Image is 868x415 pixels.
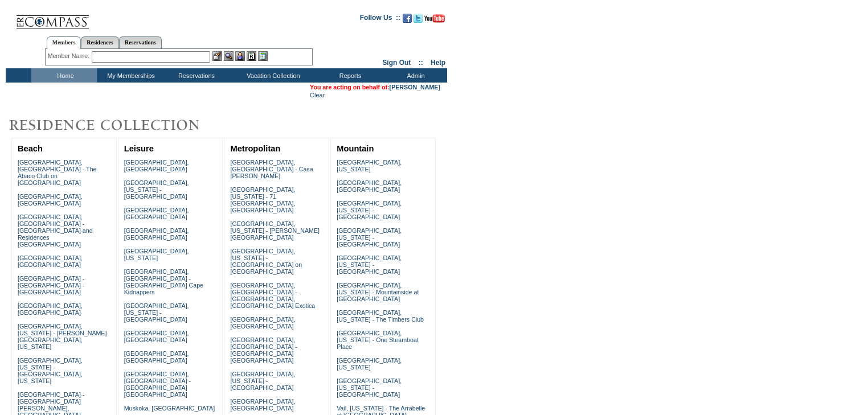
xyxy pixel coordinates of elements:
a: [GEOGRAPHIC_DATA], [GEOGRAPHIC_DATA] [230,316,295,330]
a: [PERSON_NAME] [390,84,440,91]
span: You are acting on behalf of: [310,84,440,91]
img: Compass Home [15,6,89,29]
a: Become our fan on Facebook [403,17,412,24]
img: View [224,51,234,61]
img: Destinations by Exclusive Resorts [6,114,228,137]
a: [GEOGRAPHIC_DATA], [US_STATE] - [GEOGRAPHIC_DATA] [337,377,402,398]
a: [GEOGRAPHIC_DATA], [US_STATE] - [GEOGRAPHIC_DATA] [230,371,295,391]
a: [GEOGRAPHIC_DATA], [GEOGRAPHIC_DATA] - [GEOGRAPHIC_DATA] and Residences [GEOGRAPHIC_DATA] [18,213,93,248]
img: Follow us on Twitter [413,14,423,23]
a: [GEOGRAPHIC_DATA], [GEOGRAPHIC_DATA] [18,254,83,268]
a: Subscribe to our YouTube Channel [424,17,445,24]
img: Reservations [247,51,256,61]
a: [GEOGRAPHIC_DATA], [GEOGRAPHIC_DATA] - [GEOGRAPHIC_DATA] Cape Kidnappers [124,268,203,295]
a: [GEOGRAPHIC_DATA], [GEOGRAPHIC_DATA] - Casa [PERSON_NAME] [230,159,313,179]
a: Follow us on Twitter [413,17,423,24]
a: [GEOGRAPHIC_DATA], [US_STATE] - One Steamboat Place [337,330,419,350]
a: [GEOGRAPHIC_DATA], [GEOGRAPHIC_DATA] - [GEOGRAPHIC_DATA] [GEOGRAPHIC_DATA] [230,336,297,364]
td: Reports [316,68,382,83]
a: [GEOGRAPHIC_DATA], [US_STATE] - Mountainside at [GEOGRAPHIC_DATA] [337,282,419,302]
span: :: [419,59,423,67]
a: [GEOGRAPHIC_DATA], [GEOGRAPHIC_DATA] [18,302,83,316]
a: [GEOGRAPHIC_DATA], [GEOGRAPHIC_DATA] [230,398,295,412]
td: Reservations [162,68,228,83]
a: [GEOGRAPHIC_DATA], [US_STATE] [337,159,402,172]
a: [GEOGRAPHIC_DATA], [US_STATE] - [GEOGRAPHIC_DATA] [124,179,189,200]
a: [GEOGRAPHIC_DATA], [GEOGRAPHIC_DATA] [124,159,189,172]
a: Clear [310,92,325,98]
a: [GEOGRAPHIC_DATA], [GEOGRAPHIC_DATA] - [GEOGRAPHIC_DATA] [GEOGRAPHIC_DATA] [124,371,191,398]
a: Residences [81,36,119,48]
a: [GEOGRAPHIC_DATA], [US_STATE] - [GEOGRAPHIC_DATA] on [GEOGRAPHIC_DATA] [230,248,302,275]
a: [GEOGRAPHIC_DATA], [GEOGRAPHIC_DATA] [124,350,189,364]
img: Become our fan on Facebook [403,14,412,23]
a: [GEOGRAPHIC_DATA], [US_STATE] - 71 [GEOGRAPHIC_DATA], [GEOGRAPHIC_DATA] [230,186,295,213]
a: [GEOGRAPHIC_DATA], [GEOGRAPHIC_DATA] - [GEOGRAPHIC_DATA], [GEOGRAPHIC_DATA] Exotica [230,282,315,309]
a: [GEOGRAPHIC_DATA], [GEOGRAPHIC_DATA] [124,330,189,343]
a: Help [431,59,445,67]
td: Admin [382,68,447,83]
a: Beach [18,144,43,153]
a: [GEOGRAPHIC_DATA], [US_STATE] [337,357,402,371]
td: Vacation Collection [228,68,316,83]
a: [GEOGRAPHIC_DATA] - [GEOGRAPHIC_DATA] - [GEOGRAPHIC_DATA] [18,275,84,295]
img: Subscribe to our YouTube Channel [424,14,445,23]
a: [GEOGRAPHIC_DATA], [US_STATE] - [GEOGRAPHIC_DATA] [337,227,402,248]
a: Metropolitan [230,144,280,153]
a: [GEOGRAPHIC_DATA], [GEOGRAPHIC_DATA] [124,207,189,220]
a: Leisure [124,144,154,153]
a: [GEOGRAPHIC_DATA], [US_STATE] - [GEOGRAPHIC_DATA], [US_STATE] [18,357,83,384]
td: My Memberships [97,68,162,83]
img: Impersonate [235,51,245,61]
img: b_calculator.gif [258,51,268,61]
a: Muskoka, [GEOGRAPHIC_DATA] [124,405,215,412]
a: [GEOGRAPHIC_DATA], [US_STATE] - [GEOGRAPHIC_DATA] [337,254,402,275]
a: Members [47,36,81,49]
a: [GEOGRAPHIC_DATA], [US_STATE] [124,248,189,261]
a: [GEOGRAPHIC_DATA], [US_STATE] - The Timbers Club [337,309,424,323]
a: Mountain [337,144,374,153]
a: [GEOGRAPHIC_DATA], [US_STATE] - [GEOGRAPHIC_DATA] [337,200,402,220]
a: [GEOGRAPHIC_DATA], [GEOGRAPHIC_DATA] [124,227,189,241]
a: Reservations [119,36,162,48]
a: [GEOGRAPHIC_DATA], [GEOGRAPHIC_DATA] [337,179,402,193]
img: i.gif [6,17,15,18]
img: b_edit.gif [212,51,222,61]
a: [GEOGRAPHIC_DATA], [GEOGRAPHIC_DATA] - The Abaco Club on [GEOGRAPHIC_DATA] [18,159,97,186]
a: [GEOGRAPHIC_DATA], [US_STATE] - [PERSON_NAME][GEOGRAPHIC_DATA], [US_STATE] [18,323,107,350]
td: Home [31,68,97,83]
a: [GEOGRAPHIC_DATA], [US_STATE] - [GEOGRAPHIC_DATA] [124,302,189,323]
a: Sign Out [382,59,411,67]
a: [GEOGRAPHIC_DATA], [GEOGRAPHIC_DATA] [18,193,83,207]
div: Member Name: [48,51,92,61]
td: Follow Us :: [360,13,400,26]
a: [GEOGRAPHIC_DATA], [US_STATE] - [PERSON_NAME][GEOGRAPHIC_DATA] [230,220,320,241]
